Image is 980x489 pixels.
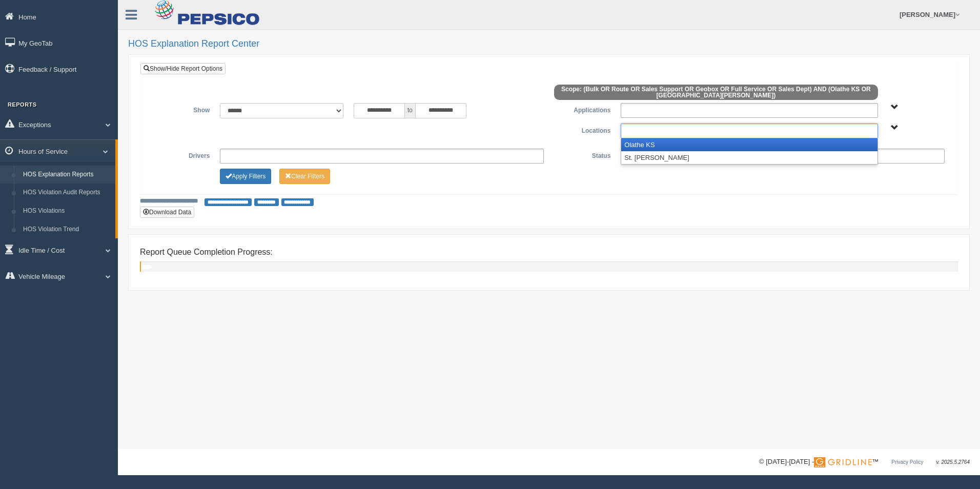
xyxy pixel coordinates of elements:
span: Scope: (Bulk OR Route OR Sales Support OR Geobox OR Full Service OR Sales Dept) AND (Olathe KS OR... [554,85,878,100]
span: v. 2025.5.2764 [936,459,970,465]
button: Change Filter Options [279,169,330,184]
label: Locations [549,124,616,136]
label: Drivers [148,149,215,161]
h2: HOS Explanation Report Center [128,39,970,49]
label: Applications [549,103,616,115]
a: HOS Explanation Reports [18,166,115,184]
span: to [405,103,415,118]
button: Download Data [140,207,194,218]
a: HOS Violation Trend [18,220,115,239]
label: Show [148,103,215,115]
h4: Report Queue Completion Progress: [140,248,958,257]
a: Show/Hide Report Options [140,63,226,74]
a: HOS Violation Audit Reports [18,184,115,202]
a: Privacy Policy [891,459,923,465]
div: © [DATE]-[DATE] - ™ [759,457,970,467]
label: Status [549,149,616,161]
li: St. [PERSON_NAME] [621,151,877,164]
img: Gridline [814,457,872,467]
button: Change Filter Options [220,169,271,184]
a: HOS Violations [18,202,115,220]
li: Olathe KS [621,138,877,151]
